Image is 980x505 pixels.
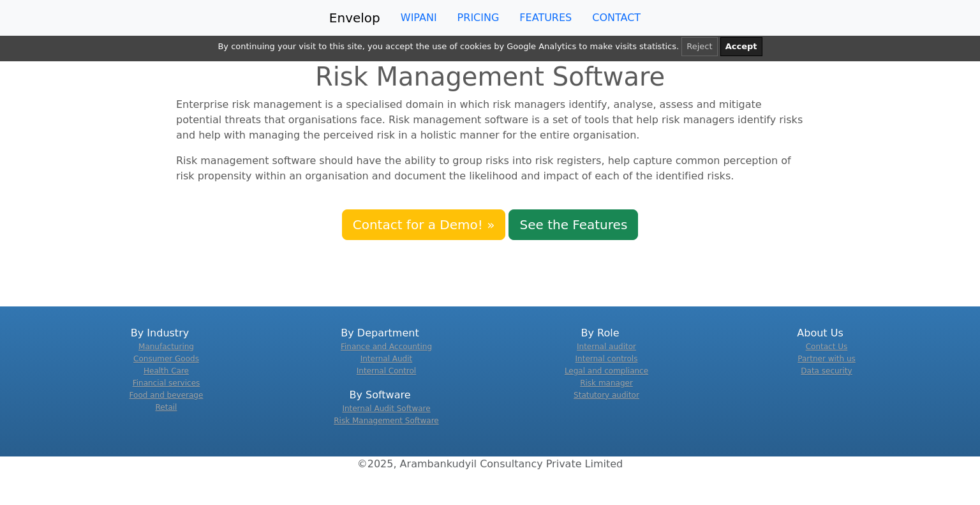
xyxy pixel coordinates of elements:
[278,326,482,377] div: By Department
[329,5,380,31] a: Envelop
[8,61,972,92] h1: Risk Management Software
[565,366,648,375] a: Legal and compliance
[798,354,856,363] a: Partner with us
[176,153,804,184] p: Risk management software should have the ability to group risks into risk registers, help capture...
[509,5,582,31] a: FEATURES
[138,342,194,351] a: Manufacturing
[360,354,413,363] a: Internal Audit
[156,403,177,412] a: Retail
[130,391,204,400] a: Food and beverage
[574,391,639,400] a: Statutory auditor
[509,209,638,240] a: See the Features
[720,37,762,56] button: Accept
[342,209,506,240] a: Contact for a Demo! »
[133,379,200,388] a: Financial services
[218,41,679,51] span: By continuing your visit to this site, you accept the use of cookies by Google Analytics to make ...
[334,416,438,425] a: Risk Management Software
[342,404,430,413] a: Internal Audit Software
[580,379,633,388] a: Risk manager
[801,366,852,375] a: Data security
[447,5,510,31] a: PRICING
[57,326,262,414] div: By Industry
[718,326,923,377] div: About Us
[681,37,717,56] button: Reject
[575,354,638,363] a: Internal controls
[577,342,636,351] a: Internal auditor
[582,5,651,31] a: CONTACT
[176,97,804,143] p: Enterprise risk management is a specialised domain in which risk managers identify, analyse, asse...
[498,326,702,402] div: By Role
[341,342,432,351] a: Finance and Accounting
[144,366,189,375] a: Health Care
[806,342,848,351] a: Contact Us
[390,5,447,31] a: WIPANI
[357,366,416,375] a: Internal Control
[133,354,199,363] a: Consumer Goods
[278,388,482,427] div: By Software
